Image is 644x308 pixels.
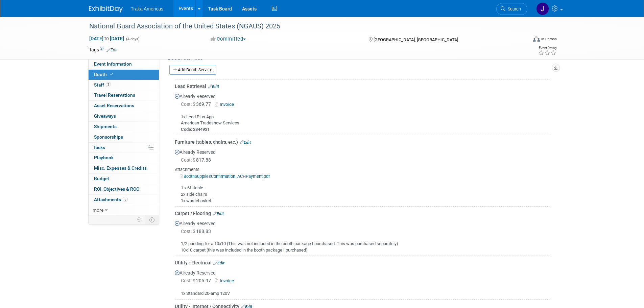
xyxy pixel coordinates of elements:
span: Budget [94,176,109,181]
td: Toggle Event Tabs [145,215,159,224]
span: Cost: $ [181,278,196,283]
span: [GEOGRAPHIC_DATA], [GEOGRAPHIC_DATA] [374,37,458,42]
div: Event Format [487,35,557,45]
span: ROI, Objectives & ROO [94,186,139,192]
span: Asset Reservations [94,103,134,108]
div: Event Rating [538,46,556,50]
span: Giveaways [94,113,116,119]
a: Edit [208,84,219,89]
span: Cost: $ [181,229,196,234]
span: Sponsorships [94,134,123,140]
div: 1x Lead Plus App American Tradeshow Services [175,109,550,133]
img: Format-Inperson.png [533,36,540,42]
span: [DATE] [DATE] [89,35,124,42]
span: Misc. Expenses & Credits [94,165,147,171]
div: Utility - Electrical [175,259,550,266]
a: ROI, Objectives & ROO [89,184,159,194]
span: Search [505,6,521,11]
a: Edit [213,211,224,216]
span: Staff [94,82,111,88]
div: In-Person [541,37,557,42]
span: (4 days) [125,37,140,41]
div: National Guard Association of the United States (NGAUS) 2025 [87,20,517,32]
a: Attachments5 [89,195,159,205]
div: Attachments: [175,167,550,173]
a: BoothSuppliesConfirmation_ACHPayment.pdf [180,174,270,179]
div: Already Reserved [175,90,550,133]
a: Asset Reservations [89,101,159,111]
div: Carpet / Flooring [175,210,550,217]
a: Giveaways [89,111,159,121]
a: Invoice [215,102,237,107]
div: Already Reserved [175,145,550,204]
img: Jamie Saenz [536,2,549,15]
span: 817.88 [181,157,214,163]
span: Traka Americas [131,6,164,11]
a: Travel Reservations [89,90,159,100]
a: Edit [213,261,224,265]
a: Playbook [89,153,159,163]
span: Event Information [94,61,132,67]
div: 1 x 6ft table 2x side chairs 1x wastebasket [175,180,550,204]
span: Travel Reservations [94,92,135,98]
span: Tasks [93,145,105,150]
a: more [89,205,159,215]
span: 5 [123,197,128,202]
span: Playbook [94,155,114,160]
a: Misc. Expenses & Credits [89,163,159,173]
span: 2 [106,82,111,87]
a: Budget [89,174,159,184]
span: Cost: $ [181,157,196,163]
i: Booth reservation complete [110,72,113,76]
span: to [103,36,110,41]
a: Search [496,3,527,15]
span: 205.97 [181,278,214,283]
b: Code: 2844931 [181,127,210,132]
span: Shipments [94,124,117,129]
div: Lead Retrieval [175,83,550,90]
a: Invoice [215,278,237,283]
span: Cost: $ [181,101,196,107]
a: Event Information [89,59,159,69]
div: 1/2 padding for a 10x10 (This was not included in the booth package I purchased. This was purchas... [175,235,550,253]
span: 369.77 [181,101,214,107]
span: Booth [94,72,115,77]
a: Edit [106,48,118,52]
span: more [93,207,103,213]
button: Committed [208,35,248,43]
div: Furniture (tables, chairs, etc.) [175,139,550,145]
a: Booth [89,70,159,80]
td: Tags [89,46,118,53]
a: Sponsorships [89,132,159,142]
span: Attachments [94,197,128,202]
a: Add Booth Service [169,65,216,75]
a: Tasks [89,143,159,153]
span: 188.83 [181,229,214,234]
div: 1x Standard 20-amp 120V [175,285,550,297]
div: Already Reserved [175,266,550,297]
a: Staff2 [89,80,159,90]
div: Already Reserved [175,217,550,253]
img: ExhibitDay [89,6,123,13]
td: Personalize Event Tab Strip [134,215,145,224]
a: Edit [240,140,251,145]
a: Shipments [89,122,159,132]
